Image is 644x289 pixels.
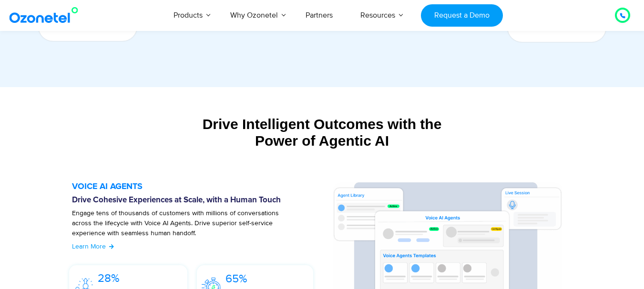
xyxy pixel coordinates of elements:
a: Request a Demo [421,4,502,27]
span: Learn More [72,242,106,250]
a: Learn More [72,241,114,251]
span: 65% [225,272,247,286]
h5: VOICE AI AGENTS [72,182,323,191]
span: 28% [98,271,120,285]
div: Drive Intelligent Outcomes with the Power of Agentic AI [29,116,615,149]
p: Engage tens of thousands of customers with millions of conversations across the lifecycle with Vo... [72,208,299,248]
h6: Drive Cohesive Experiences at Scale, with a Human Touch [72,196,323,205]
